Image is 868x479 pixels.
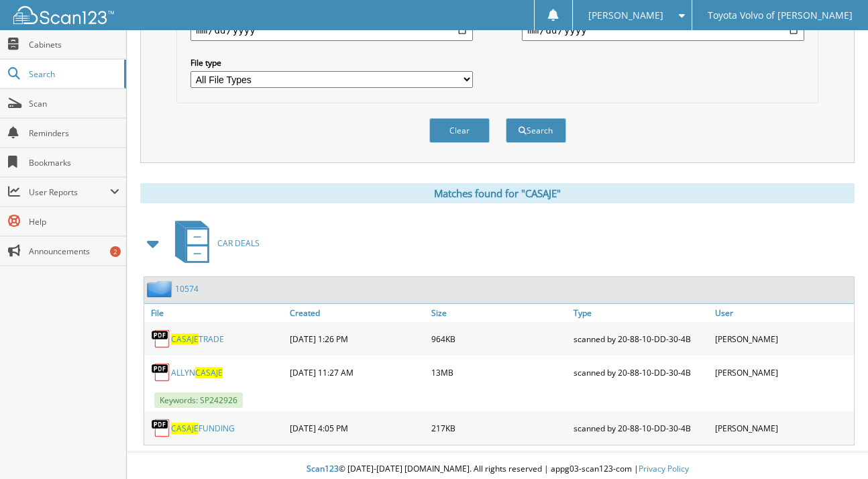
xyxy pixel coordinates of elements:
a: Created [286,304,429,322]
a: ALLYNCASAJE [171,367,223,378]
span: CAR DEALS [217,237,260,249]
div: Matches found for "CASAJE" [140,183,855,203]
div: [PERSON_NAME] [712,359,854,386]
img: folder2.png [147,280,175,297]
span: Help [29,216,119,227]
img: PDF.png [151,418,171,438]
iframe: Chat Widget [801,415,868,479]
span: CASAJE [195,367,223,378]
img: scan123-logo-white.svg [13,6,114,24]
div: scanned by 20-88-10-DD-30-4B [570,359,712,386]
span: Scan [29,98,119,109]
span: CASAJE [171,423,199,434]
div: [DATE] 1:26 PM [286,325,429,352]
div: [PERSON_NAME] [712,325,854,352]
span: Scan123 [307,463,339,474]
div: 13MB [428,359,570,386]
button: Search [506,118,566,143]
span: Reminders [29,127,119,139]
span: Toyota Volvo of [PERSON_NAME] [708,11,853,19]
img: PDF.png [151,329,171,349]
a: Type [570,304,712,322]
div: scanned by 20-88-10-DD-30-4B [570,415,712,441]
a: CASAJEFUNDING [171,423,235,434]
div: 217KB [428,415,570,441]
img: PDF.png [151,362,171,382]
a: Size [428,304,570,322]
a: File [144,304,286,322]
a: 10574 [175,283,199,295]
span: Announcements [29,246,119,257]
div: 964KB [428,325,570,352]
div: [PERSON_NAME] [712,415,854,441]
a: CASAJETRADE [171,333,224,345]
span: Cabinets [29,39,119,50]
span: Search [29,68,117,80]
span: CASAJE [171,333,199,345]
a: CAR DEALS [167,217,260,270]
a: User [712,304,854,322]
div: [DATE] 11:27 AM [286,359,429,386]
div: 2 [110,246,121,257]
button: Clear [429,118,490,143]
a: Privacy Policy [639,463,689,474]
input: start [191,19,473,41]
span: [PERSON_NAME] [588,11,663,19]
div: [DATE] 4:05 PM [286,415,429,441]
span: User Reports [29,187,110,198]
label: File type [191,57,473,68]
input: end [522,19,804,41]
span: Keywords: SP242926 [154,392,243,408]
div: scanned by 20-88-10-DD-30-4B [570,325,712,352]
span: Bookmarks [29,157,119,168]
